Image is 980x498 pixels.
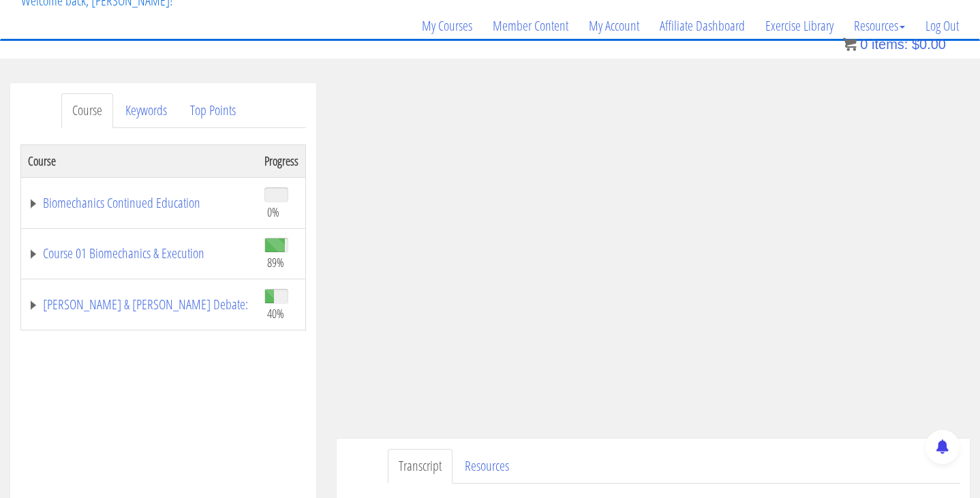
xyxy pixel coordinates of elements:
a: 0 items: $0.00 [843,37,946,52]
a: [PERSON_NAME] & [PERSON_NAME] Debate: [28,298,251,311]
a: Course 01 Biomechanics & Execution [28,247,251,260]
a: Top Points [179,93,247,128]
a: Course [61,93,113,128]
bdi: 0.00 [912,37,946,52]
img: icon11.png [843,37,857,51]
span: 89% [267,255,284,270]
th: Progress [258,144,306,177]
span: 0 [860,37,868,52]
a: Keywords [114,93,178,128]
a: Biomechanics Continued Education [28,196,251,210]
span: $ [912,37,919,52]
span: 0% [267,204,279,219]
a: Transcript [388,449,453,484]
a: Resources [454,449,520,484]
span: items: [872,37,908,52]
th: Course [21,144,258,177]
span: 40% [267,306,284,321]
